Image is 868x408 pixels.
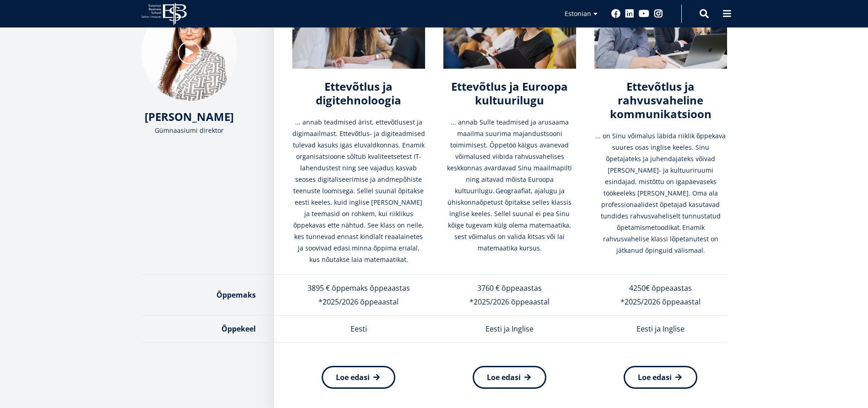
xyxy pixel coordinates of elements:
span: Ettevõtlus ja rahvusvaheline kommunikatsioon [610,79,712,121]
a: Loe edasi [624,366,697,389]
span: Loe edasi [336,372,370,382]
div: Gümnaasiumi direktor [141,124,237,137]
div: 3895 € õppemaks õppeaastas *2025/2026 õppeaastal [292,281,425,309]
span: Loe edasi [487,372,521,382]
p: ... on Sinu võimalus läbida riiklik õppekava suures osas inglise keeles. Sinu õpetajateks ja juhe... [594,130,727,256]
a: Instagram [654,9,663,18]
a: Ettevõtlus ja digitehnoloogia [292,80,425,116]
a: Linkedin [625,9,634,18]
span: Ettevõtlus ja Euroopa kultuurilugu [451,79,568,108]
div: ... annab teadmised ärist, ettevõtlusest ja digimaailmast. Ettevõtlus- ja digiteadmised tulevad k... [292,116,425,265]
div: Eesti ja Inglise [594,322,727,336]
a: Youtube [639,9,649,18]
div: 3760 € õppeaastas *2025/2026 õppeaastal [443,281,576,309]
div: Eesti [292,322,425,336]
div: 4250€ õppeaastas *2025/2026 õppeaastal [594,281,727,309]
a: Loe edasi [473,366,546,389]
div: Õppekeel [141,322,274,336]
span: Ettevõtlus ja digitehnoloogia [316,79,401,108]
a: Ettevõtlus ja Euroopa kultuurilugu [443,80,576,116]
a: Ettevõtlus ja rahvusvaheline kommunikatsioon [594,80,727,130]
span: Loe edasi [638,372,672,382]
div: Eesti ja Inglise [443,322,576,336]
a: Facebook [611,9,620,18]
div: ... annab Sulle teadmised ja arusaama maailma suurima majandustsooni toimimisest. Õppetöö käigus ... [443,116,576,254]
div: Õppemaks [141,288,274,302]
span: [PERSON_NAME] [145,109,234,124]
a: [PERSON_NAME] [145,110,234,124]
a: Loe edasi [322,366,395,389]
